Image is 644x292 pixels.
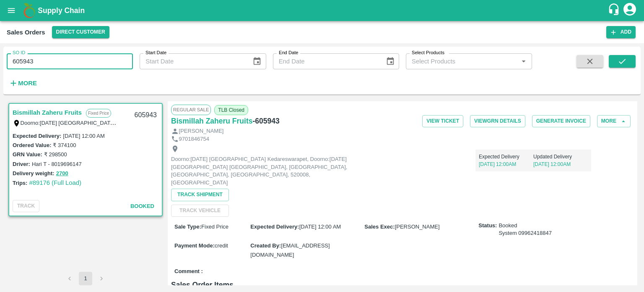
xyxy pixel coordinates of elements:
[250,242,281,249] label: Created By :
[249,53,265,69] button: Choose date
[13,142,51,148] label: Ordered Value:
[29,179,81,186] a: #89176 (Full Load)
[171,189,229,201] button: Track Shipment
[140,53,246,69] input: Start Date
[250,224,299,230] label: Expected Delivery :
[171,155,360,187] p: Doorno:[DATE] [GEOGRAPHIC_DATA] Kedareswarapet, Doorno:[DATE] [GEOGRAPHIC_DATA] [GEOGRAPHIC_DATA]...
[174,242,215,249] label: Payment Mode :
[422,115,463,127] a: View Ticket
[179,127,224,135] p: [PERSON_NAME]
[38,6,85,15] b: Supply Chain
[53,142,76,148] label: ₹ 374100
[499,229,552,237] div: System 09962418847
[179,135,209,143] p: 9701846754
[364,224,395,230] label: Sales Exec :
[44,151,67,158] label: ₹ 298500
[171,279,634,291] h6: Sales Order Items
[21,2,38,19] img: logo
[130,105,162,125] div: 605943
[13,50,25,56] label: SO ID
[56,169,68,179] button: 2700
[13,161,30,167] label: Driver:
[533,153,588,160] p: Updated Delivery
[52,26,109,38] button: Select DC
[299,224,341,230] span: [DATE] 12:00 AM
[478,222,497,230] label: Status:
[13,151,42,158] label: GRN Value:
[518,56,529,67] button: Open
[32,161,82,167] label: Hari T - 8019696147
[7,53,133,69] input: Enter SO ID
[21,119,573,126] label: Doorno:[DATE] [GEOGRAPHIC_DATA] Kedareswarapet, Doorno:[DATE] [GEOGRAPHIC_DATA] [GEOGRAPHIC_DATA]...
[470,115,525,127] button: ViewGRN Details
[171,115,252,127] a: Bismillah Zaheru Fruits
[533,160,588,168] p: [DATE] 12:00AM
[18,80,37,87] strong: More
[79,272,92,285] button: page 1
[499,222,552,237] span: Booked
[479,160,533,168] p: [DATE] 12:00AM
[13,107,82,118] a: Bismillah Zaheru Fruits
[597,115,631,127] button: More
[174,268,203,276] label: Comment :
[38,5,608,16] a: Supply Chain
[608,3,622,18] div: customer-support
[479,153,533,160] p: Expected Delivery
[13,170,55,176] label: Delivery weight:
[279,50,298,56] label: End Date
[63,133,104,139] label: [DATE] 12:00 AM
[7,27,45,38] div: Sales Orders
[174,224,201,230] label: Sale Type :
[532,115,590,127] button: Generate Invoice
[86,109,111,118] p: Fixed Price
[606,26,636,38] button: Add
[62,272,109,285] nav: pagination navigation
[382,53,398,69] button: Choose date
[215,242,228,249] span: credit
[2,1,21,20] button: open drawer
[13,133,61,139] label: Expected Delivery :
[412,50,444,56] label: Select Products
[622,2,637,19] div: account of current user
[250,242,330,258] span: [EMAIL_ADDRESS][DOMAIN_NAME]
[13,180,27,186] label: Trips:
[408,56,516,67] input: Select Products
[145,50,166,56] label: Start Date
[130,203,154,209] span: Booked
[273,53,379,69] input: End Date
[7,76,39,90] button: More
[171,105,211,115] span: Regular Sale
[201,224,229,230] span: Fixed Price
[395,224,440,230] span: [PERSON_NAME]
[252,115,279,127] h6: - 605943
[214,105,248,115] span: TLB Closed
